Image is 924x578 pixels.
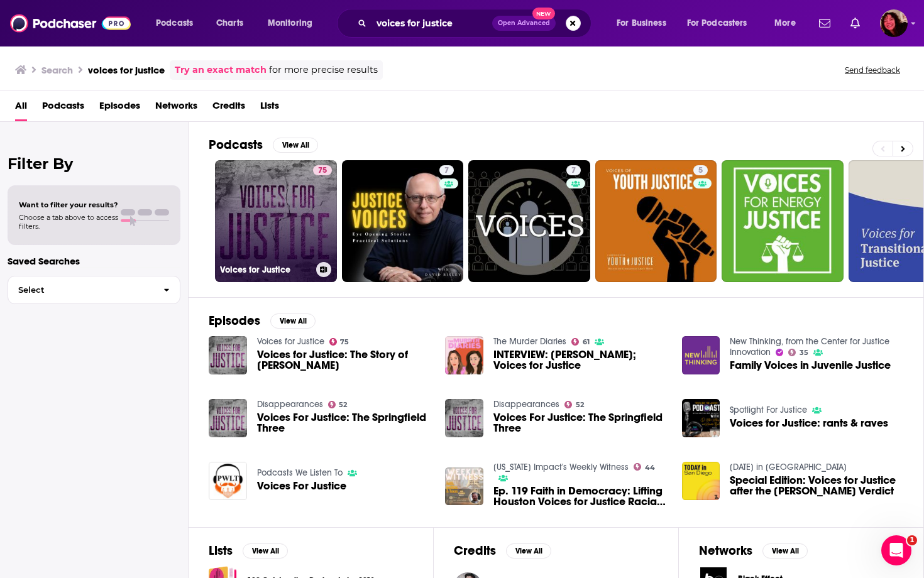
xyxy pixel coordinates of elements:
button: open menu [259,13,329,33]
a: Credits [212,95,245,121]
button: View All [506,543,551,559]
h2: Episodes [209,313,260,329]
span: Logged in as Kathryn-Musilek [880,9,908,37]
a: Spotlight For Justice [730,405,807,415]
a: EpisodesView All [209,313,316,329]
a: Voices for Justice: rants & raves [730,418,888,428]
a: Show notifications dropdown [814,13,835,34]
span: for more precise results [269,63,378,77]
span: Podcasts [156,14,193,32]
a: INTERVIEW: Sarah Turney; Voices for Justice [445,336,483,374]
span: Ep. 119 Faith in Democracy: Lifting Houston Voices for Justice Racial Justice Panel [493,486,667,507]
a: Voices For Justice [257,481,346,491]
a: 5 [693,165,708,175]
a: CreditsView All [454,543,551,559]
span: For Business [617,14,666,32]
p: Saved Searches [8,255,180,267]
a: Voices For Justice: The Springfield Three [257,412,431,433]
span: Want to filter your results? [19,200,118,209]
button: Send feedback [841,65,904,75]
button: Show profile menu [880,9,908,37]
a: Disappearances [257,399,323,410]
button: open menu [766,13,811,33]
span: 7 [444,165,449,177]
a: INTERVIEW: Sarah Turney; Voices for Justice [493,349,667,371]
h3: Search [41,64,73,76]
a: 7 [566,165,581,175]
a: 75Voices for Justice [215,160,337,282]
span: Open Advanced [498,20,550,26]
h2: Filter By [8,155,180,173]
img: Family Voices in Juvenile Justice [682,336,720,374]
h2: Networks [699,543,752,559]
a: New Thinking, from the Center for Justice Innovation [730,336,889,357]
a: Voices For Justice: The Springfield Three [493,412,667,433]
a: Voices for Justice: The Story of Alissa Turney [209,336,247,374]
a: Family Voices in Juvenile Justice [730,360,891,371]
span: For Podcasters [687,14,747,32]
button: View All [273,138,318,153]
h2: Lists [209,543,233,559]
button: open menu [608,13,682,33]
a: Networks [155,95,197,121]
h2: Credits [454,543,496,559]
img: Podchaser - Follow, Share and Rate Podcasts [10,11,131,35]
a: 75 [313,165,332,175]
a: Voices For Justice: The Springfield Three [445,399,483,437]
span: Choose a tab above to access filters. [19,213,118,231]
a: 61 [571,338,590,346]
a: Lists [260,95,279,121]
img: Voices For Justice: The Springfield Three [209,399,247,437]
a: 52 [564,401,584,408]
span: 44 [645,465,655,471]
a: 7 [439,165,454,175]
span: 5 [698,165,703,177]
input: Search podcasts, credits, & more... [371,13,492,33]
a: Charts [208,13,251,33]
a: Podcasts We Listen To [257,467,343,478]
span: Special Edition: Voices for Justice after the [PERSON_NAME] Verdict [730,475,903,496]
h3: voices for justice [88,64,165,76]
a: All [15,95,27,121]
span: INTERVIEW: [PERSON_NAME]; Voices for Justice [493,349,667,371]
a: Podcasts [42,95,84,121]
a: The Murder Diaries [493,336,566,347]
button: View All [243,543,288,559]
img: Voices for Justice: rants & raves [682,399,720,437]
span: 61 [583,339,590,345]
span: Select [8,286,153,294]
span: 7 [571,165,576,177]
img: Voices For Justice [209,462,247,500]
a: ListsView All [209,543,288,559]
a: Disappearances [493,399,559,410]
a: 5 [595,160,717,282]
a: PodcastsView All [209,137,318,153]
a: Try an exact match [175,63,267,77]
a: Voices for Justice: The Story of Alissa Turney [257,349,431,371]
a: Episodes [99,95,140,121]
a: NetworksView All [699,543,808,559]
img: Ep. 119 Faith in Democracy: Lifting Houston Voices for Justice Racial Justice Panel [445,467,483,506]
button: Select [8,276,180,304]
span: Charts [216,14,243,32]
div: Search podcasts, credits, & more... [349,9,603,38]
span: 52 [339,402,347,408]
img: Special Edition: Voices for Justice after the Chauvin Verdict [682,462,720,500]
h3: Voices for Justice [220,264,311,275]
span: 35 [800,350,808,356]
span: 75 [340,339,349,345]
